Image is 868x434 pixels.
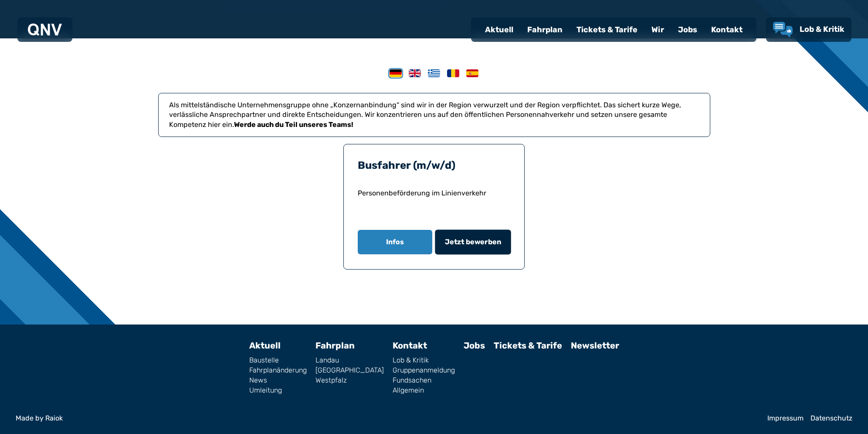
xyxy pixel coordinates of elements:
[447,69,459,77] img: Romanian
[435,230,511,255] button: Jetzt bewerben
[249,340,281,351] a: Aktuell
[249,377,307,384] a: News
[358,159,455,171] a: Busfahrer (m/w/d)
[767,415,804,422] a: Impressum
[445,237,502,247] span: Jetzt bewerben
[393,357,455,364] a: Lob & Kritik
[393,377,455,384] a: Fundsachen
[315,357,384,364] a: Landau
[520,18,570,41] a: Fahrplan
[28,21,62,38] a: QNV Logo
[249,367,307,374] a: Fahrplanänderung
[358,188,510,219] p: Personenbeförderung im Linienverkehr
[393,387,455,394] a: Allgemein
[16,415,760,422] a: Made by Raiok
[358,230,432,254] button: Infos
[393,367,455,374] a: Gruppenanmeldung
[810,415,852,422] a: Datenschutz
[234,120,353,129] strong: Werde auch du Teil unseres Teams!
[464,340,485,351] a: Jobs
[169,100,699,130] p: Als mittelständische Unternehmensgruppe ohne „Konzernanbindung“ sind wir in der Region verwurzelt...
[773,22,844,38] a: Lob & Kritik
[571,340,619,351] a: Newsletter
[466,69,478,77] img: Spanish
[671,18,704,41] a: Jobs
[494,340,562,351] a: Tickets & Tarife
[249,387,307,394] a: Umleitung
[644,18,671,41] a: Wir
[428,69,440,77] img: Greek
[478,18,520,41] a: Aktuell
[436,230,510,254] a: Jetzt bewerben
[704,18,749,41] a: Kontakt
[315,367,384,374] a: [GEOGRAPHIC_DATA]
[800,24,844,34] span: Lob & Kritik
[249,357,307,364] a: Baustelle
[409,69,421,77] img: English
[570,18,644,41] a: Tickets & Tarife
[393,340,427,351] a: Kontakt
[390,69,402,77] img: German
[315,340,355,351] a: Fahrplan
[28,24,62,36] img: QNV Logo
[315,377,384,384] a: Westpfalz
